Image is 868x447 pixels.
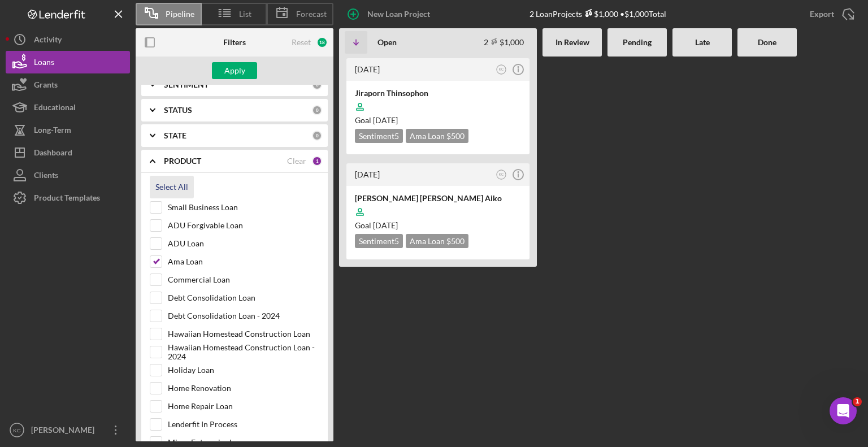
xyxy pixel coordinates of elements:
button: Educational [6,96,130,119]
iframe: Intercom live chat [830,397,857,424]
a: [DATE]KC[PERSON_NAME] [PERSON_NAME] AikoGoal [DATE]Sentiment5Ama Loan $500 [345,162,531,261]
label: Lenderfit In Process [168,419,319,430]
button: Product Templates [6,186,130,209]
div: 0 [312,131,322,141]
span: Goal [355,115,398,125]
div: Apply [224,62,245,79]
b: PRODUCT [164,157,201,166]
span: $500 [446,236,465,246]
div: Sentiment 5 [355,129,403,143]
b: Filters [223,38,246,47]
button: Export [798,3,862,25]
div: 0 [312,80,322,90]
div: Reset [292,38,311,47]
time: 2025-08-20 02:49 [355,170,380,179]
label: Hawaiian Homestead Construction Loan - 2024 [168,346,319,358]
button: KC [494,167,509,183]
div: Clients [34,164,58,189]
div: 0 [312,105,322,115]
span: Goal [355,220,398,230]
button: Long-Term [6,119,130,141]
label: Holiday Loan [168,364,319,376]
div: Loans [34,51,54,76]
span: Forecast [296,10,327,19]
div: New Loan Project [367,3,430,25]
button: Grants [6,73,130,96]
div: 18 [316,37,328,48]
span: Pipeline [166,10,194,19]
time: 09/27/2025 [373,115,398,125]
b: In Review [555,38,589,47]
b: Open [377,38,397,47]
label: Debt Consolidation Loan - 2024 [168,310,319,322]
div: Long-Term [34,119,71,144]
button: KC [494,62,509,77]
div: Educational [34,96,76,121]
div: Sentiment 5 [355,234,403,248]
label: ADU Forgivable Loan [168,220,319,231]
b: STATUS [164,106,192,115]
div: $1,000 [582,9,618,19]
div: Grants [34,73,58,99]
b: Done [758,38,776,47]
div: Ama Loan [406,129,468,143]
div: 1 [312,156,322,166]
span: List [239,10,251,19]
label: Hawaiian Homestead Construction Loan [168,328,319,340]
label: Commercial Loan [168,274,319,285]
label: Ama Loan [168,256,319,267]
div: Ama Loan [406,234,468,248]
div: [PERSON_NAME] [28,419,102,444]
button: Dashboard [6,141,130,164]
div: 2 Loan Projects • $1,000 Total [530,9,666,19]
label: ADU Loan [168,238,319,249]
text: KC [13,427,20,433]
button: New Loan Project [339,3,441,25]
div: Clear [287,157,306,166]
button: KC[PERSON_NAME] [6,419,130,441]
button: Select All [150,176,194,198]
button: Apply [212,62,257,79]
div: [PERSON_NAME] [PERSON_NAME] Aiko [355,193,521,204]
b: STATE [164,131,186,140]
div: Export [810,3,834,25]
time: 09/27/2025 [373,220,398,230]
b: SENTIMENT [164,80,209,89]
div: Dashboard [34,141,72,167]
span: $500 [446,131,465,141]
button: Activity [6,28,130,51]
a: [DATE]KCJiraporn ThinsophonGoal [DATE]Sentiment5Ama Loan $500 [345,57,531,156]
div: Activity [34,28,62,54]
button: Loans [6,51,130,73]
div: 2 $1,000 [484,37,524,47]
label: Home Renovation [168,383,319,394]
label: Small Business Loan [168,202,319,213]
label: Debt Consolidation Loan [168,292,319,303]
label: Home Repair Loan [168,401,319,412]
text: KC [499,67,504,71]
text: KC [499,172,504,176]
time: 2025-08-26 09:39 [355,64,380,74]
b: Late [695,38,710,47]
div: Jiraporn Thinsophon [355,88,521,99]
button: Clients [6,164,130,186]
div: Select All [155,176,188,198]
span: 1 [853,397,862,406]
div: Product Templates [34,186,100,212]
b: Pending [623,38,652,47]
